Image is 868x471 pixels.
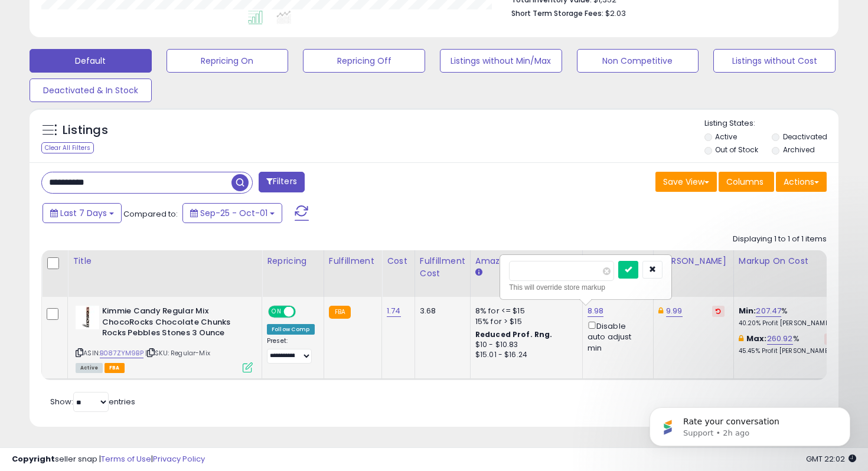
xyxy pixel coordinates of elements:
b: Max: [746,333,767,344]
small: Amazon Fees. [475,267,482,278]
div: seller snap | | [12,454,205,465]
button: Sep-25 - Oct-01 [182,203,282,223]
span: All listings currently available for purchase on Amazon [76,363,103,373]
a: 260.92 [767,333,793,345]
div: Amazon Fees [475,255,577,267]
a: 1.74 [387,305,401,317]
label: Deactivated [783,132,827,142]
button: Last 7 Days [43,203,122,223]
a: 8.98 [588,305,604,317]
b: Short Term Storage Fees: [511,8,603,18]
button: Columns [719,172,774,192]
span: Show: entries [50,396,135,407]
span: OFF [294,307,313,317]
div: Markup on Cost [739,255,841,267]
span: Sep-25 - Oct-01 [200,207,267,219]
div: Fulfillment Cost [420,255,465,280]
button: Deactivated & In Stock [30,78,152,102]
button: Repricing Off [303,49,425,73]
button: Save View [655,172,717,192]
div: 8% for <= $15 [475,306,573,316]
div: This will override store markup [509,282,663,293]
button: Repricing On [167,49,289,73]
button: Default [30,49,152,73]
div: 15% for > $15 [475,316,573,327]
span: FBA [105,363,125,373]
div: Title [73,255,257,267]
b: Min: [739,305,756,316]
div: ASIN: [76,306,253,371]
a: 207.47 [756,305,781,317]
span: | SKU: Regular-Mix [145,348,210,358]
div: $15.01 - $16.24 [475,350,573,360]
span: ON [269,307,284,317]
div: Repricing [267,255,319,267]
span: Compared to: [123,208,178,220]
small: FBA [329,306,351,319]
img: 41d0ByzxS+L._SL40_.jpg [76,306,99,329]
th: The percentage added to the cost of goods (COGS) that forms the calculator for Min & Max prices. [733,250,846,297]
button: Listings without Cost [713,49,836,73]
div: % [739,333,837,355]
a: Terms of Use [101,453,151,465]
button: Filters [259,172,305,192]
div: $10 - $10.83 [475,340,573,350]
span: Last 7 Days [60,207,107,219]
button: Actions [776,172,827,192]
div: % [739,306,837,328]
div: Displaying 1 to 1 of 1 items [733,234,827,245]
div: [PERSON_NAME] [658,255,729,267]
div: Clear All Filters [41,142,94,153]
p: Listing States: [704,118,839,129]
button: Listings without Min/Max [440,49,562,73]
span: $2.03 [605,8,626,19]
div: Fulfillment [329,255,377,267]
div: 3.68 [420,306,461,316]
div: Disable auto adjust min [588,319,644,354]
label: Out of Stock [715,145,758,155]
label: Active [715,132,737,142]
p: 45.45% Profit [PERSON_NAME] [739,347,837,355]
button: Non Competitive [577,49,699,73]
p: 40.20% Profit [PERSON_NAME] [739,319,837,328]
a: B087ZYM9BP [100,348,143,358]
a: Privacy Policy [153,453,205,465]
div: Cost [387,255,410,267]
iframe: Intercom notifications message [632,382,868,465]
div: Preset: [267,337,315,364]
label: Archived [783,145,815,155]
b: Kimmie Candy Regular Mix ChocoRocks Chocolate Chunks Rocks Pebbles Stones 3 Ounce [102,306,246,342]
h5: Listings [63,122,108,139]
b: Reduced Prof. Rng. [475,329,553,339]
a: 9.99 [666,305,683,317]
strong: Copyright [12,453,55,465]
div: Follow Comp [267,324,315,335]
span: Columns [726,176,763,188]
